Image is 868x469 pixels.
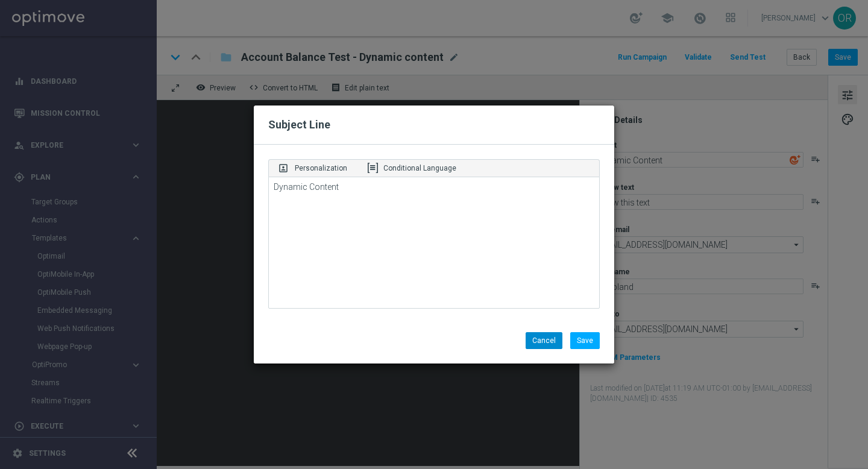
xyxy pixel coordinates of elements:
[268,118,600,132] h2: Subject Line
[383,163,456,174] p: Conditional Language
[278,163,289,174] i: portrait
[295,163,347,174] p: Personalization
[570,332,600,349] button: Save
[526,332,562,349] button: Cancel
